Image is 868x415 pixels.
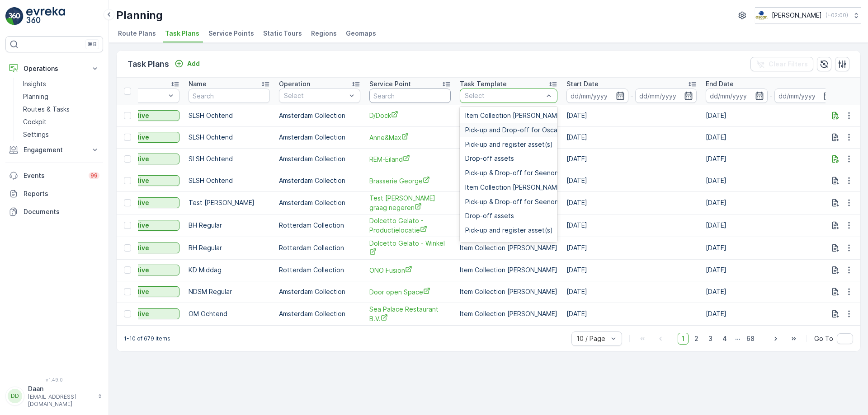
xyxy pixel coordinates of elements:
[19,103,103,116] a: Routes & Tasks
[562,105,701,126] td: [DATE]
[465,112,563,119] span: Item Collection [PERSON_NAME]
[129,176,149,185] p: Active
[701,259,840,281] td: [DATE]
[274,303,365,325] td: Amsterdam Collection
[124,155,131,163] div: Toggle Row Selected
[28,384,93,393] p: Daan
[23,92,48,101] p: Planning
[98,132,179,143] button: Active
[184,303,274,325] td: OM Ochtend
[465,91,543,100] p: Select
[369,239,451,257] a: Dolcetto Gelato - Winkel
[5,167,103,185] a: Events99
[701,237,840,259] td: [DATE]
[274,170,365,191] td: Amsterdam Collection
[98,265,179,275] button: Active
[455,237,562,259] td: Item Collection [PERSON_NAME]
[98,220,179,231] button: Active
[369,194,451,212] a: Test Thijs graag negeren
[369,216,451,235] span: Dolcetto Gelato - Productielocatie
[24,145,85,154] p: Engagement
[184,191,274,214] td: Test [PERSON_NAME]
[284,91,346,100] p: Select
[701,303,840,325] td: [DATE]
[184,281,274,303] td: NDSM Regular
[129,309,149,318] p: Active
[23,117,47,126] p: Cockpit
[24,207,99,216] p: Documents
[701,170,840,191] td: [DATE]
[274,191,365,214] td: Amsterdam Collection
[465,169,572,177] span: Pick-up & Drop-off for Seenons RO
[129,154,149,163] p: Active
[263,29,302,38] span: Static Tours
[129,198,149,207] p: Active
[369,305,451,323] a: Sea Palace Restaurant B.V.
[455,214,562,237] td: Item Collection [PERSON_NAME]
[455,105,562,126] td: Item Collection [PERSON_NAME]
[124,222,131,229] div: Toggle Row Selected
[455,281,562,303] td: Item Collection [PERSON_NAME]
[184,214,274,237] td: BH Regular
[465,155,514,162] span: Drop-off assets
[465,241,585,248] span: Pick-up and Drop-off for Oscar Regular
[5,185,103,203] a: Reports
[98,110,179,121] button: Active
[311,29,337,38] span: Regions
[369,89,451,103] input: Search
[701,148,840,170] td: [DATE]
[455,191,562,214] td: Item Collection [PERSON_NAME]
[346,29,376,38] span: Geomaps
[630,90,633,101] p: -
[701,105,840,126] td: [DATE]
[274,259,365,281] td: Rotterdam Collection
[701,191,840,214] td: [DATE]
[369,133,451,142] a: Anne&Max
[562,126,701,148] td: [DATE]
[465,126,585,134] span: Pick-up and Drop-off for Oscar Regular
[23,130,49,139] p: Settings
[19,90,103,103] a: Planning
[274,105,365,126] td: Amsterdam Collection
[24,189,99,198] p: Reports
[274,281,365,303] td: Amsterdam Collection
[184,237,274,259] td: BH Regular
[5,203,103,221] a: Documents
[274,237,365,259] td: Rotterdam Collection
[735,333,741,345] p: ...
[124,244,131,252] div: Toggle Row Selected
[369,154,451,164] a: REM-Eiland
[465,227,553,234] span: Pick-up and register asset(s)
[124,288,131,295] div: Toggle Row Selected
[562,281,701,303] td: [DATE]
[98,242,179,253] button: Active
[701,214,840,237] td: [DATE]
[208,29,254,38] span: Service Points
[98,308,179,319] button: Active
[562,214,701,237] td: [DATE]
[5,377,103,382] span: v 1.49.0
[755,10,768,20] img: basis-logo_rgb2x.png
[465,184,563,191] span: Item Collection [PERSON_NAME]
[19,116,103,128] a: Cockpit
[742,333,759,345] span: 68
[274,126,365,148] td: Amsterdam Collection
[690,333,703,345] span: 2
[769,90,773,101] p: -
[129,111,149,120] p: Active
[706,79,734,89] p: End Date
[562,148,701,170] td: [DATE]
[369,111,451,120] span: D/Dock
[774,89,836,103] input: dd/mm/yyyy
[465,141,553,148] span: Pick-up and register asset(s)
[129,221,149,230] p: Active
[455,170,562,191] td: Item Collection [PERSON_NAME]
[98,197,179,208] button: Active
[465,198,572,205] span: Pick-up & Drop-off for Seenons RO
[562,259,701,281] td: [DATE]
[184,170,274,191] td: SLSH Ochtend
[98,154,179,164] button: Active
